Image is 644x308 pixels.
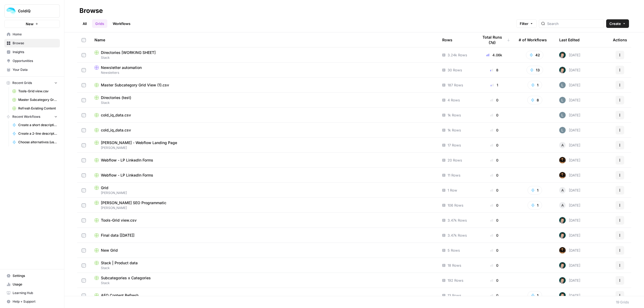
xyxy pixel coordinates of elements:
span: 1k Rows [448,127,461,133]
span: Recent Grids [12,80,32,85]
span: 18 Rows [448,263,461,268]
div: 0 [478,173,510,178]
div: [DATE] [559,127,580,133]
img: 992gdyty1pe6t0j61jgrcag3mgyd [559,217,566,223]
a: Create a 2-line description [10,129,60,138]
button: Help + Support [4,297,60,306]
span: [PERSON_NAME] [94,206,434,210]
div: 0 [478,188,510,193]
a: Tools-Grid view.csv [94,218,434,223]
span: 187 Rows [448,82,463,88]
img: 992gdyty1pe6t0j61jgrcag3mgyd [559,67,566,73]
button: Recent Grids [4,79,60,87]
div: [DATE] [559,52,580,58]
a: Browse [4,39,60,47]
span: Filter [520,21,528,26]
div: # of Workflows [519,32,547,47]
button: 8 [527,96,542,104]
div: 0 [478,157,510,163]
div: Browse [79,6,103,15]
span: 5 Rows [448,248,460,253]
span: Stack [94,266,434,270]
button: Workspace: ColdiQ [4,4,60,18]
div: 0 [478,127,510,133]
a: Opportunities [4,57,60,65]
span: Stack [94,281,434,285]
span: Newsletter automation [101,65,142,70]
span: Recent Workflows [12,114,40,119]
span: Webflow - LP LinkedIn Forms [101,173,153,178]
div: [DATE] [559,112,580,118]
div: Actions [613,32,627,47]
img: 992gdyty1pe6t0j61jgrcag3mgyd [559,52,566,58]
a: Directories [WORKING SHEET]Stack [94,50,434,60]
span: Create a short description [18,123,57,127]
button: New [4,20,60,28]
a: Webflow - LP LinkedIn Forms [94,157,434,163]
span: Usage [13,282,57,287]
a: cold_iq_data.csv [94,112,434,118]
div: [DATE] [559,187,580,193]
span: 1k Rows [448,112,461,118]
span: New Grid [101,248,118,253]
span: 17 Rows [448,142,461,148]
span: Help + Support [13,299,57,304]
button: Filter [516,19,537,28]
div: 0 [478,218,510,223]
a: [PERSON_NAME] SEO Programmatic[PERSON_NAME] [94,200,434,210]
img: aicxa9pjwzxlei1ewc52dhb2zzjt [559,172,566,178]
button: 1 [528,81,542,89]
span: Tools-Grid view.csv [101,218,137,223]
span: A [561,188,564,193]
span: cold_iq_data.csv [101,127,131,133]
div: [DATE] [559,67,580,73]
span: 20 Rows [448,157,462,163]
button: 1 [528,201,542,210]
div: 0 [478,233,510,238]
div: [DATE] [559,202,580,208]
span: Tools-Grid view.csv [18,89,57,94]
span: 4 Rows [448,97,460,103]
div: 0 [478,203,510,208]
a: AEO Content Refresh [94,293,434,298]
div: Total Runs (7d) [478,32,510,47]
img: aicxa9pjwzxlei1ewc52dhb2zzjt [559,157,566,163]
a: Subcategories x CategoriesStack [94,275,434,285]
div: 0 [478,248,510,253]
button: Recent Workflows [4,113,60,121]
span: Learning Hub [13,291,57,295]
a: Your Data [4,65,60,74]
a: Final data [[DATE]] [94,233,434,238]
input: Search [547,21,602,26]
span: Stack [94,100,434,105]
span: cold_iq_data.csv [101,112,131,118]
img: 992gdyty1pe6t0j61jgrcag3mgyd [559,292,566,299]
div: [DATE] [559,262,580,269]
a: [PERSON_NAME] - Webflow Landing Page[PERSON_NAME] [94,140,434,150]
span: Home [13,32,57,37]
span: [PERSON_NAME] [94,190,434,195]
a: Newsletter automationNewsletters [94,65,434,75]
a: Usage [4,280,60,289]
span: 13 Rows [448,293,461,298]
span: 3.47k Rows [448,218,467,223]
div: 0 [478,293,510,298]
div: [DATE] [559,97,580,103]
span: Master Subcategory Grid View (1).csv [18,97,57,102]
a: New Grid [94,248,434,253]
button: Create [606,19,629,28]
div: 0 [478,97,510,103]
img: nzvat608f5cnz1l55m49fvwrcsnc [559,97,566,103]
span: [PERSON_NAME] [94,145,434,150]
span: New [26,21,34,27]
span: AEO Content Refresh [101,293,138,298]
span: 1 Row [448,188,457,193]
div: 1 [478,82,510,88]
span: Browse [13,41,57,46]
a: Workflows [109,19,134,28]
span: Directories [WORKING SHEET] [101,50,156,55]
div: 0 [478,142,510,148]
a: Tools-Grid view.csv [10,87,60,96]
span: 106 Rows [448,203,463,208]
span: [PERSON_NAME] SEO Programmatic [101,200,166,206]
